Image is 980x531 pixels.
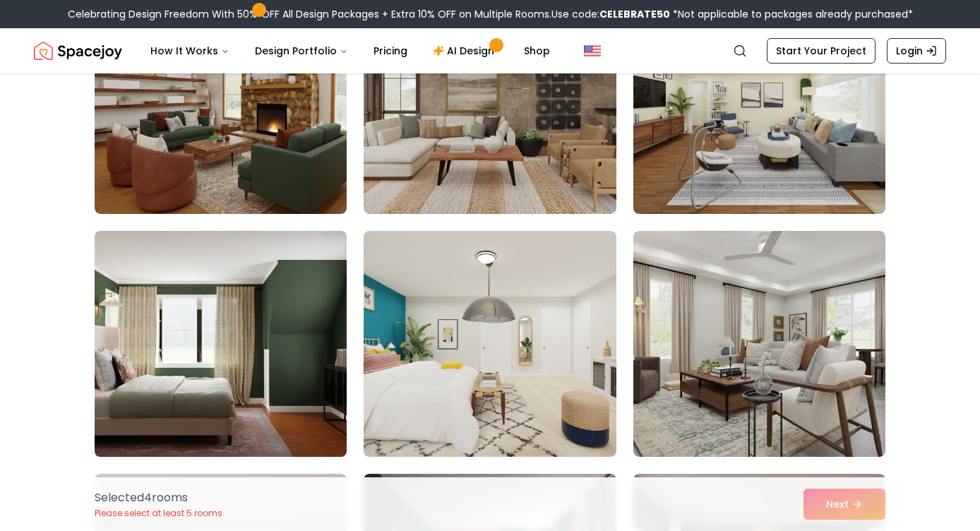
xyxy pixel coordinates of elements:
a: Spacejoy [34,37,122,65]
a: Pricing [362,37,419,65]
button: How It Works [139,37,241,65]
a: Start Your Project [767,38,876,64]
b: CELEBRATE50 [599,7,670,21]
img: Room room-33 [633,231,885,457]
nav: Global [34,28,946,73]
span: Use code: [551,7,670,21]
nav: Main [139,37,561,65]
p: Selected 4 room s [95,489,222,506]
img: Spacejoy Logo [34,37,122,65]
span: *Not applicable to packages already purchased* [670,7,913,21]
img: Room room-32 [364,231,616,457]
p: Please select at least 5 rooms [95,508,222,519]
img: Room room-31 [88,225,353,463]
img: United States [584,42,601,59]
a: Shop [513,37,561,65]
div: Celebrating Design Freedom With 50% OFF All Design Packages + Extra 10% OFF on Multiple Rooms. [68,7,913,21]
a: AI Design [422,37,510,65]
button: Design Portfolio [244,37,359,65]
a: Login [887,38,946,64]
